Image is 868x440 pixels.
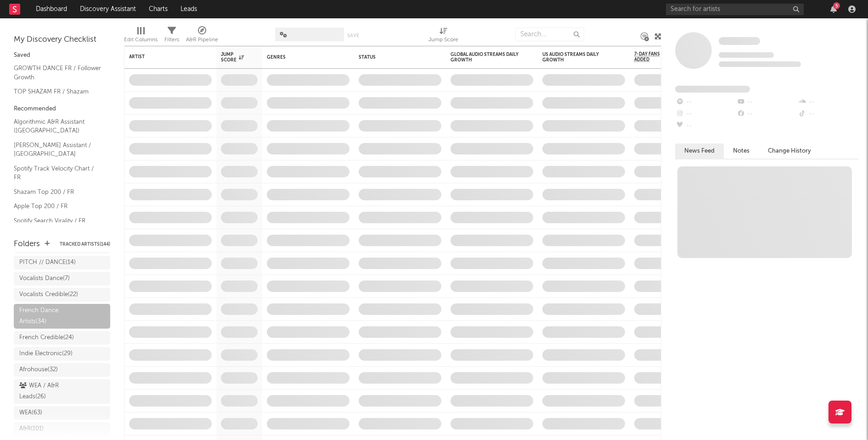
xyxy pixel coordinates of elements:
[19,273,70,284] div: Vocalists Dance ( 7 )
[14,50,110,61] div: Saved
[164,23,179,49] div: Filters
[19,407,42,418] div: WEA ( 63 )
[60,242,110,247] button: Tracked Artists(144)
[675,108,736,120] div: --
[14,164,101,182] a: Spotify Track Velocity Chart / FR
[14,239,40,250] div: Folders
[14,87,101,97] a: TOP SHAZAM FR / Shazam
[19,257,76,268] div: PITCH // DANCE ( 14 )
[428,23,458,49] div: Jump Score
[634,51,671,62] span: 7-Day Fans Added
[14,187,101,197] a: Shazam Top 200 / FR
[14,331,110,345] a: French Credible(24)
[666,4,804,15] input: Search for artists
[164,34,179,45] div: Filters
[14,63,101,82] a: GROWTH DANCE FR / Follower Growth
[675,120,736,132] div: --
[19,305,84,327] div: French Dance Artists ( 34 )
[14,406,110,420] a: WEA(63)
[359,55,418,60] div: Status
[186,23,218,49] div: A&R Pipeline
[19,348,73,359] div: Indie Electronic ( 29 )
[14,363,110,377] a: Afrohouse(32)
[19,332,74,343] div: French Credible ( 24 )
[14,347,110,361] a: Indie Electronic(29)
[719,61,801,67] span: 0 fans last week
[19,380,84,402] div: WEA / A&R Leads ( 26 )
[724,143,759,159] button: Notes
[14,288,110,302] a: Vocalists Credible(22)
[14,422,110,436] a: A&R(101)
[830,5,837,13] button: 5
[14,216,101,226] a: Spotify Search Virality / FR
[759,143,820,159] button: Change History
[14,117,101,136] a: Algorithmic A&R Assistant ([GEOGRAPHIC_DATA])
[736,96,797,108] div: --
[719,37,760,45] span: Some Artist
[675,143,724,159] button: News Feed
[14,201,101,211] a: Apple Top 200 / FR
[719,52,774,58] span: Tracking Since: [DATE]
[515,27,584,41] input: Search...
[14,140,101,159] a: [PERSON_NAME] Assistant / [GEOGRAPHIC_DATA]
[267,55,327,60] div: Genres
[14,379,110,404] a: WEA / A&R Leads(26)
[736,108,797,120] div: --
[675,86,750,93] span: Fans Added by Platform
[14,104,110,115] div: Recommended
[19,289,78,300] div: Vocalists Credible ( 22 )
[14,256,110,269] a: PITCH // DANCE(14)
[14,34,110,45] div: My Discovery Checklist
[542,52,611,63] div: US Audio Streams Daily Growth
[129,54,198,60] div: Artist
[186,34,218,45] div: A&R Pipeline
[14,304,110,329] a: French Dance Artists(34)
[451,52,519,63] div: Global Audio Streams Daily Growth
[347,33,359,38] button: Save
[221,52,244,63] div: Jump Score
[798,96,859,108] div: --
[798,108,859,120] div: --
[14,272,110,286] a: Vocalists Dance(7)
[833,2,840,9] div: 5
[19,423,44,434] div: A&R ( 101 )
[19,364,58,375] div: Afrohouse ( 32 )
[719,37,760,46] a: Some Artist
[675,96,736,108] div: --
[124,23,158,49] div: Edit Columns
[428,34,458,45] div: Jump Score
[124,34,158,45] div: Edit Columns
